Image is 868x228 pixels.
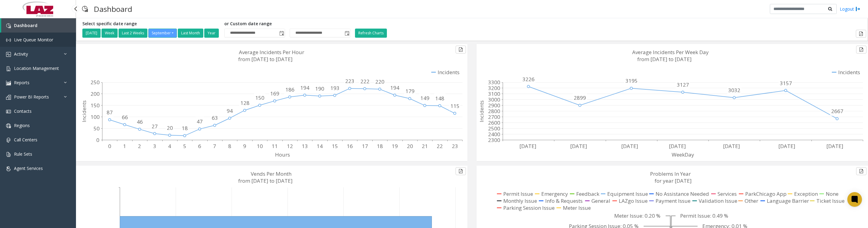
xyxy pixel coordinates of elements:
button: Last 2 Weeks [119,29,147,38]
img: 'icon' [6,52,11,57]
img: 'icon' [6,166,11,171]
span: Live Queue Monitor [14,37,53,43]
text: 223 [345,78,354,85]
text: 2899 [574,94,586,101]
text: 179 [405,88,415,95]
text: Meter Issue: 0.20 % [614,212,660,219]
span: Contacts [14,108,32,114]
span: Rule Sets [14,151,32,157]
img: 'icon' [6,95,11,100]
text: [DATE] [826,143,843,150]
text: 11 [272,143,278,150]
text: 3100 [488,90,500,97]
text: 22 [437,143,443,150]
text: 2300 [488,136,500,143]
text: 193 [330,85,339,92]
text: 46 [137,118,143,125]
text: 15 [332,143,338,150]
text: [DATE] [570,143,587,150]
text: 6 [198,143,201,150]
img: 'icon' [6,81,11,85]
button: [DATE] [82,29,101,38]
text: 3157 [780,80,792,87]
text: 5 [183,143,186,150]
text: 128 [240,99,250,106]
text: Hours [275,151,290,158]
button: Export to pdf [456,167,466,175]
a: Logout [840,6,860,12]
text: Average Incidents Per Hour [239,49,304,56]
button: Refresh Charts [355,29,387,38]
text: [DATE] [621,143,638,150]
text: 0 [96,136,99,143]
text: 150 [255,94,264,101]
text: 63 [212,114,218,121]
text: [DATE] [669,143,686,150]
text: 8 [228,143,231,150]
text: 3226 [522,76,535,83]
img: logout [856,6,860,12]
text: 194 [390,84,399,91]
text: 250 [91,79,100,86]
span: Dashboard [14,22,37,28]
span: Toggle popup [343,29,350,37]
text: 3195 [625,77,638,84]
img: 'icon' [6,138,11,143]
img: 'icon' [6,109,11,114]
img: 'icon' [6,123,11,128]
button: Export to pdf [856,46,866,54]
text: 20 [167,124,173,131]
text: [DATE] [519,143,536,150]
a: Dashboard [1,18,76,33]
text: 18 [377,143,383,150]
span: Agent Services [14,165,43,171]
text: 2 [138,143,141,150]
text: 3200 [488,85,500,92]
text: 186 [285,86,294,93]
text: WeekDay [672,151,694,158]
button: Year [204,29,219,38]
h5: or Custom date range [224,21,350,26]
text: Problems In Year [650,170,691,177]
text: 18 [182,125,188,132]
img: 'icon' [6,38,11,43]
text: [DATE] [723,143,740,150]
text: for year [DATE] [655,177,692,184]
text: Average Incidents Per Week Day [632,49,709,56]
text: [DATE] [778,143,795,150]
text: 23 [452,143,458,150]
span: Location Management [14,65,59,71]
text: 66 [122,114,128,121]
text: Incidents [81,100,88,122]
text: 16 [347,143,353,150]
text: 94 [227,107,233,114]
text: Incidents [478,100,485,122]
text: 1 [123,143,126,150]
text: 17 [362,143,368,150]
text: 47 [197,118,203,125]
text: 194 [300,84,309,91]
text: 19 [392,143,398,150]
text: from [DATE] to [DATE] [238,56,293,63]
button: Export to pdf [856,167,866,175]
button: Export to pdf [456,46,466,54]
text: 169 [270,90,279,97]
text: 115 [450,102,460,109]
span: Activity [14,51,28,57]
text: 3127 [677,81,689,88]
text: 222 [360,78,370,85]
text: 190 [315,85,324,92]
text: 2700 [488,113,500,120]
text: from [DATE] to [DATE] [637,56,692,63]
img: 'icon' [6,152,11,157]
text: 87 [107,109,113,116]
img: 'icon' [6,23,11,28]
button: Export to pdf [856,30,866,38]
text: 12 [287,143,293,150]
text: 21 [422,143,428,150]
text: 3 [153,143,156,150]
span: Toggle popup [278,29,285,37]
span: Power BI Reports [14,94,49,100]
text: 2600 [488,119,500,126]
img: 'icon' [6,66,11,71]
